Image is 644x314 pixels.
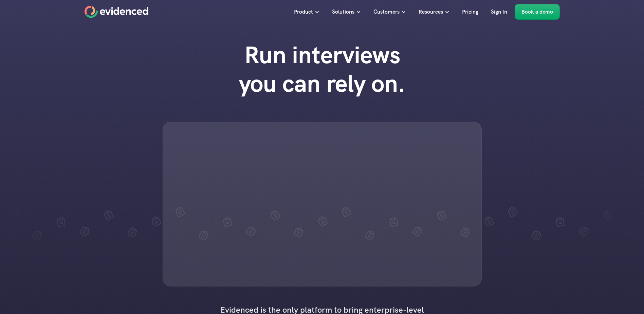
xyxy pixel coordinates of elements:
p: Book a demo [521,7,553,16]
p: Sign In [491,7,507,16]
p: Pricing [462,7,478,16]
a: Home [85,6,148,18]
a: Book a demo [515,4,560,20]
p: Resources [419,7,443,16]
p: Customers [373,7,400,16]
p: Product [294,7,313,16]
a: Sign In [486,4,512,20]
h1: Run interviews you can rely on. [225,41,419,98]
p: Solutions [332,7,354,16]
a: Pricing [457,4,483,20]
